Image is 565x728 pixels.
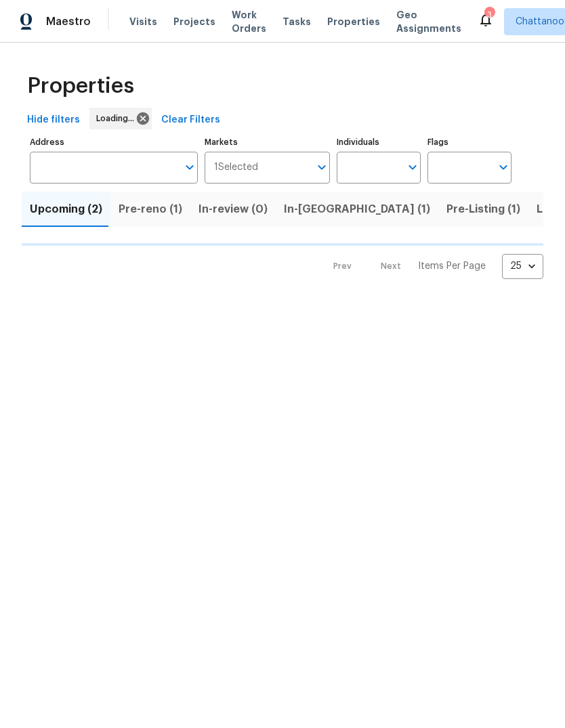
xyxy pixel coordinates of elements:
[418,259,486,273] p: Items Per Page
[180,158,199,177] button: Open
[320,254,543,279] nav: Pagination Navigation
[284,200,430,219] span: In-[GEOGRAPHIC_DATA] (1)
[337,138,421,146] label: Individuals
[232,8,266,35] span: Work Orders
[129,15,157,28] span: Visits
[403,158,422,177] button: Open
[46,15,91,28] span: Maestro
[427,138,511,146] label: Flags
[27,112,80,129] span: Hide filters
[156,108,226,133] button: Clear Filters
[27,79,134,93] span: Properties
[396,8,461,35] span: Geo Assignments
[484,8,494,22] div: 3
[205,138,331,146] label: Markets
[327,15,380,28] span: Properties
[96,112,140,125] span: Loading...
[494,158,513,177] button: Open
[446,200,520,219] span: Pre-Listing (1)
[30,138,198,146] label: Address
[161,112,220,129] span: Clear Filters
[214,162,258,173] span: 1 Selected
[30,200,102,219] span: Upcoming (2)
[312,158,331,177] button: Open
[119,200,182,219] span: Pre-reno (1)
[198,200,268,219] span: In-review (0)
[89,108,152,129] div: Loading...
[173,15,215,28] span: Projects
[282,17,311,26] span: Tasks
[22,108,85,133] button: Hide filters
[502,249,543,284] div: 25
